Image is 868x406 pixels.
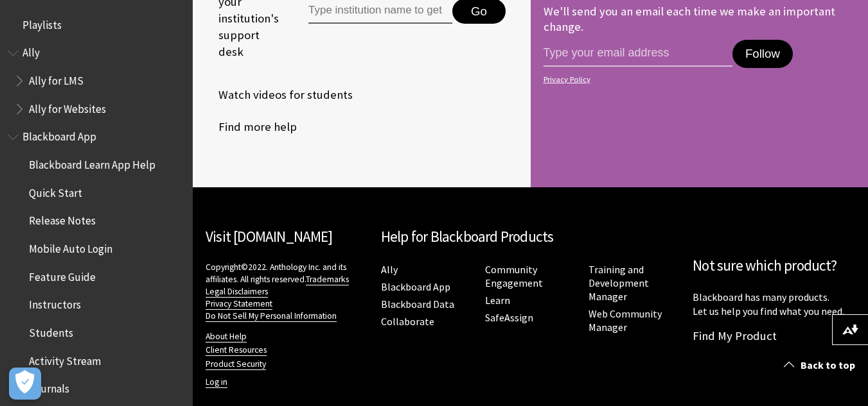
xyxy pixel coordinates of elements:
[206,261,368,322] p: Copyright©2022. Anthology Inc. and its affiliates. All rights reserved.
[29,182,82,199] span: Quick Start
[206,286,268,298] a: Legal Disclaimers
[589,307,662,334] a: Web Community Manager
[206,376,227,388] a: Log in
[206,344,267,356] a: Client Resources
[22,42,40,60] span: Ally
[22,126,96,144] span: Blackboard App
[29,350,101,368] span: Activity Stream
[29,98,106,115] span: Ally for Websites
[589,263,649,303] a: Training and Development Manager
[29,266,96,283] span: Feature Guide
[693,290,855,319] p: Blackboard has many products. Let us help you find what you need.
[693,328,777,343] a: Find My Product
[544,40,732,67] input: email address
[206,298,272,310] a: Privacy Statement
[306,274,349,285] a: Trademarks
[732,40,793,68] button: Follow
[206,227,332,246] a: Visit [DOMAIN_NAME]
[381,280,450,294] a: Blackboard App
[485,294,510,307] a: Learn
[29,154,155,171] span: Blackboard Learn App Help
[544,75,852,84] a: Privacy Policy
[22,14,62,31] span: Playlists
[9,368,41,400] button: Open Preferences
[8,14,185,36] nav: Book outline for Playlists
[774,353,868,377] a: Back to top
[485,263,543,290] a: Community Engagement
[381,226,680,248] h2: Help for Blackboard Products
[206,310,337,322] a: Do Not Sell My Personal Information
[381,298,454,311] a: Blackboard Data
[544,4,835,34] p: We'll send you an email each time we make an important change.
[485,311,533,325] a: SafeAssign
[29,378,69,396] span: Journals
[206,331,247,343] a: About Help
[29,294,81,312] span: Instructors
[206,85,353,105] a: Watch videos for students
[29,238,112,255] span: Mobile Auto Login
[8,42,185,120] nav: Book outline for Anthology Ally Help
[206,359,266,370] a: Product Security
[693,255,855,277] h2: Not sure which product?
[29,70,84,87] span: Ally for LMS
[381,263,398,276] a: Ally
[29,322,73,339] span: Students
[29,210,96,228] span: Release Notes
[381,315,434,328] a: Collaborate
[206,117,297,137] a: Find more help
